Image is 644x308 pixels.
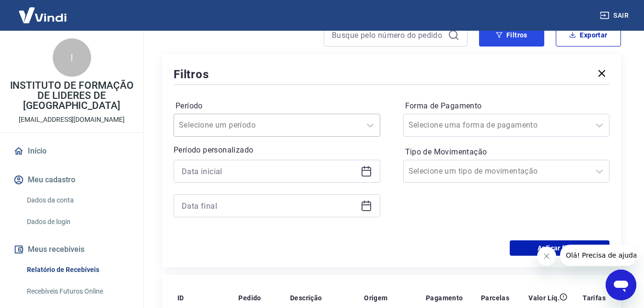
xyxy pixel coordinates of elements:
button: Exportar [556,24,621,47]
iframe: Botão para abrir a janela de mensagens [606,270,636,300]
p: Parcelas [481,293,509,303]
button: Filtros [479,24,544,47]
p: Pagamento [426,293,463,303]
p: Período personalizado [174,144,380,156]
label: Tipo de Movimentação [405,146,608,158]
label: Período [176,100,378,112]
button: Meu cadastro [12,169,132,190]
h5: Filtros [174,67,209,82]
input: Data inicial [182,164,357,178]
a: Recebíveis Futuros Online [23,282,132,301]
iframe: Mensagem da empresa [560,245,636,266]
iframe: Fechar mensagem [537,247,556,266]
input: Busque pelo número do pedido [332,28,444,42]
p: Tarifas [583,293,606,303]
span: Olá! Precisa de ajuda? [6,7,81,14]
p: Origem [364,293,387,303]
p: [EMAIL_ADDRESS][DOMAIN_NAME] [19,115,125,125]
button: Meus recebíveis [12,239,132,260]
label: Forma de Pagamento [405,100,608,112]
p: ID [177,293,184,303]
button: Sair [598,7,632,24]
a: Relatório de Recebíveis [23,260,132,280]
a: Início [12,141,132,162]
p: Descrição [290,293,322,303]
a: Dados de login [23,212,132,232]
img: Vindi [12,0,74,30]
input: Data final [182,199,357,213]
a: Dados da conta [23,190,132,210]
p: Pedido [238,293,261,303]
p: Valor Líq. [528,293,560,303]
p: INSTITUTO DE FORMAÇÃO DE LIDERES DE [GEOGRAPHIC_DATA] [8,81,136,111]
button: Aplicar filtros [510,240,609,256]
div: I [53,38,91,77]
